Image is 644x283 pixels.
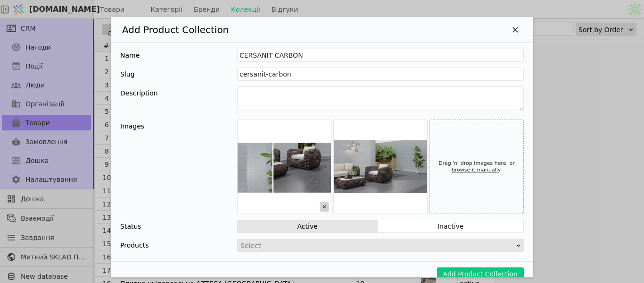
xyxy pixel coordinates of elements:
div: Add Product Collection [111,17,533,277]
div: Products [120,239,149,252]
div: Status [120,220,141,233]
img: 1757157558399-2.png [334,120,427,214]
button: Inactive [378,220,523,233]
button: Active [238,220,378,233]
div: Images [120,120,144,133]
h2: Add Product Collection [122,23,229,37]
a: browse it manually [452,167,500,173]
div: Name [120,49,140,62]
div: Description [120,86,237,100]
img: 1757157550440-2.png [238,120,331,214]
button: Add Product Collection [437,267,524,281]
div: Drag 'n' drop images here, or . [430,157,523,176]
div: Slug [120,68,135,81]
